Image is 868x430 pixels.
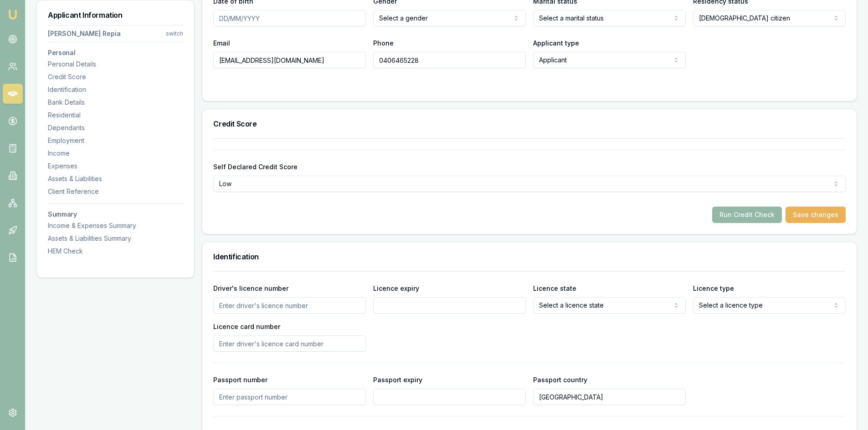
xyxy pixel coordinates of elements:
label: Passport expiry [373,376,422,384]
input: 0431 234 567 [373,52,526,68]
input: Enter driver's licence card number [213,335,366,352]
input: Enter driver's licence number [213,297,366,314]
label: Phone [373,39,394,47]
label: Self Declared Credit Score [213,163,298,171]
div: Assets & Liabilities [48,174,183,183]
h3: Credit Score [213,120,846,127]
input: Enter passport country [533,389,686,405]
div: Income [48,149,183,158]
div: Personal Details [48,60,183,69]
div: Credit Score [48,72,183,81]
h3: Personal [48,50,183,56]
input: DD/MM/YYYY [213,10,366,26]
label: Applicant type [533,39,579,47]
label: Licence card number [213,323,280,330]
label: Licence state [533,284,576,292]
div: switch [166,30,183,37]
h3: Summary [48,211,183,218]
h3: Applicant Information [48,11,183,19]
label: Licence expiry [373,284,419,292]
label: Passport number [213,376,267,384]
div: Assets & Liabilities Summary [48,234,183,243]
div: Income & Expenses Summary [48,221,183,230]
label: Email [213,39,230,47]
div: Employment [48,136,183,145]
h3: Identification [213,253,846,260]
div: [PERSON_NAME] Repia [48,29,121,38]
input: Enter passport number [213,389,366,405]
div: Dependants [48,123,183,132]
div: Identification [48,85,183,94]
img: emu-icon-u.png [7,9,18,20]
div: Bank Details [48,98,183,107]
label: Driver's licence number [213,284,288,292]
div: Client Reference [48,187,183,196]
label: Licence type [693,284,734,292]
div: HEM Check [48,247,183,256]
button: Run Credit Check [712,207,782,223]
button: Save changes [786,207,846,223]
div: Expenses [48,162,183,171]
label: Passport country [533,376,587,384]
div: Residential [48,111,183,120]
